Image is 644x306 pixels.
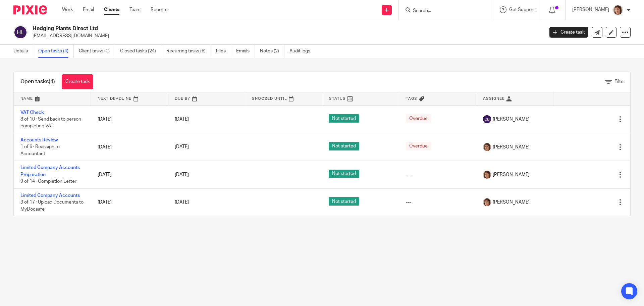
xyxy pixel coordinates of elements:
img: svg%3E [13,25,28,39]
a: Clients [104,6,119,13]
span: Overdue [406,114,431,123]
h1: Open tasks [20,78,55,85]
a: Notes (2) [260,45,284,58]
a: Create task [549,27,588,38]
p: [PERSON_NAME] [572,6,609,13]
a: Reports [151,6,167,13]
span: [PERSON_NAME] [493,116,530,123]
a: Emails [236,45,255,58]
h2: Hedging Plants Direct Ltd [33,25,438,32]
span: 8 of 10 · Send back to person completing VAT [20,117,81,129]
div: --- [406,199,470,206]
span: Status [329,97,346,100]
a: Files [216,45,231,58]
span: [PERSON_NAME] [493,144,530,150]
p: [EMAIL_ADDRESS][DOMAIN_NAME] [33,33,539,39]
a: Client tasks (0) [79,45,115,58]
img: Pixie%204.jpg [483,143,491,151]
span: Get Support [509,7,535,12]
span: 3 of 17 · Upload Documents to MyDocsafe [20,200,84,212]
span: [DATE] [175,200,189,205]
span: Tags [406,97,417,100]
a: Create task [62,74,93,89]
img: svg%3E [483,115,491,123]
td: [DATE] [91,188,168,216]
span: Not started [329,114,359,123]
span: 9 of 14 · Completion Letter [20,179,76,184]
span: Not started [329,197,359,206]
span: [DATE] [175,117,189,122]
div: --- [406,171,470,178]
img: Pixie%204.jpg [483,198,491,206]
a: VAT Check [20,110,44,115]
td: [DATE] [91,133,168,161]
input: Search [412,8,473,14]
a: Work [62,6,73,13]
a: Email [83,6,94,13]
a: Closed tasks (24) [120,45,161,58]
td: [DATE] [91,105,168,133]
span: (4) [49,79,55,84]
span: [DATE] [175,172,189,177]
a: Limited Company Accounts Preparation [20,165,80,177]
img: Pixie%204.jpg [612,5,623,15]
a: Accounts Review [20,138,58,142]
span: 1 of 6 · Reassign to Accountant [20,145,60,157]
span: Overdue [406,142,431,150]
span: [PERSON_NAME] [493,199,530,206]
span: Filter [614,79,625,84]
span: Not started [329,142,359,150]
a: Details [13,45,33,58]
a: Limited Company Accounts [20,193,80,198]
td: [DATE] [91,161,168,188]
a: Recurring tasks (6) [166,45,211,58]
a: Team [129,6,141,13]
img: Pixie%204.jpg [483,171,491,179]
span: [PERSON_NAME] [493,171,530,178]
a: Audit logs [289,45,315,58]
a: Open tasks (4) [38,45,74,58]
span: [DATE] [175,145,189,149]
img: Pixie [13,5,47,14]
span: Not started [329,170,359,178]
span: Snoozed Until [252,97,287,100]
